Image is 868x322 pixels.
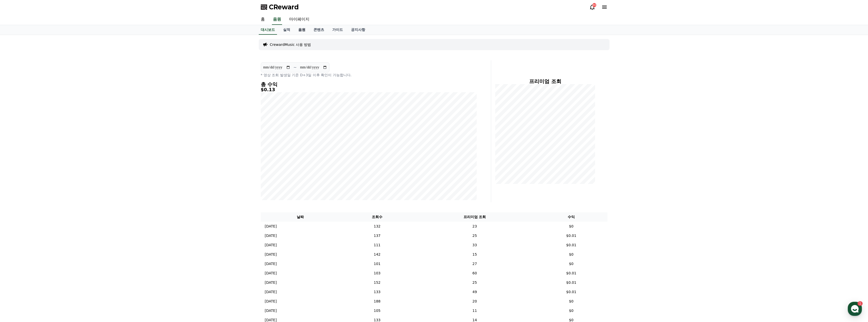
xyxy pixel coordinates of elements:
td: 33 [414,240,535,250]
a: 공지사항 [347,25,369,35]
a: 콘텐츠 [309,25,328,35]
p: [DATE] [265,280,277,285]
th: 프리미엄 조회 [414,212,535,222]
td: 49 [414,287,535,297]
td: $0 [535,250,607,259]
td: 15 [414,250,535,259]
p: [DATE] [265,224,277,229]
td: $0.01 [535,231,607,240]
h5: $0.13 [261,87,477,92]
td: 60 [414,269,535,278]
h4: 총 수익 [261,82,477,87]
p: [DATE] [265,289,277,295]
td: $0 [535,306,607,315]
td: 27 [414,259,535,269]
a: 마이페이지 [285,14,313,25]
td: $0.01 [535,278,607,287]
p: [DATE] [265,308,277,313]
a: 80 [589,4,595,10]
th: 날짜 [261,212,340,222]
td: $0.01 [535,269,607,278]
p: [DATE] [265,271,277,276]
th: 수익 [535,212,607,222]
th: 조회수 [340,212,414,222]
td: 133 [340,287,414,297]
span: Messages [42,168,57,173]
td: 101 [340,259,414,269]
span: Home [13,168,22,172]
a: 1Messages [33,161,65,173]
td: 142 [340,250,414,259]
td: 25 [414,231,535,240]
td: 23 [414,222,535,231]
span: Settings [75,168,87,172]
td: $0.01 [535,287,607,297]
span: 1 [51,160,53,164]
a: 음원 [272,14,282,25]
td: $0 [535,222,607,231]
a: 음원 [294,25,309,35]
td: 11 [414,306,535,315]
td: 20 [414,297,535,306]
p: [DATE] [265,233,277,238]
td: $0 [535,297,607,306]
h4: 프리미엄 조회 [495,79,595,84]
a: CReward [261,3,299,11]
td: 111 [340,240,414,250]
p: ~ [293,64,297,70]
div: 80 [592,3,596,7]
a: Settings [65,161,97,173]
p: * 영상 조회 발생일 기준 D+3일 이후 확인이 가능합니다. [261,72,477,78]
td: 25 [414,278,535,287]
td: 137 [340,231,414,240]
td: $0 [535,259,607,269]
a: 대시보드 [259,25,277,35]
p: [DATE] [265,299,277,304]
p: [DATE] [265,252,277,257]
a: Home [2,161,33,173]
p: [DATE] [265,242,277,248]
td: 103 [340,269,414,278]
a: 가이드 [328,25,347,35]
a: 실적 [279,25,294,35]
a: CrewardMusic 사용 방법 [270,42,311,47]
td: 188 [340,297,414,306]
td: $0.01 [535,240,607,250]
a: 홈 [257,14,269,25]
span: CReward [269,3,299,11]
p: [DATE] [265,261,277,267]
td: 132 [340,222,414,231]
td: 105 [340,306,414,315]
td: 152 [340,278,414,287]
